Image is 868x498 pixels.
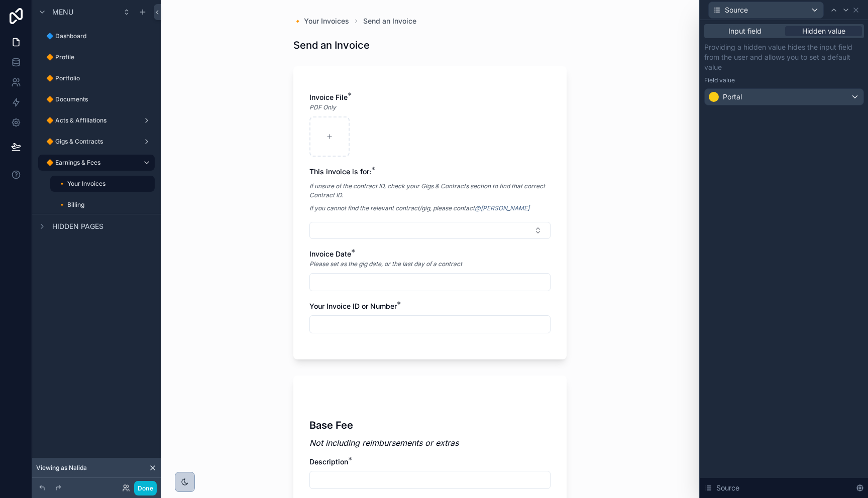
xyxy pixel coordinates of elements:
[475,204,529,212] a: @[PERSON_NAME]
[309,457,348,466] span: Description
[38,134,155,150] a: 🔶 Gigs & Contracts
[309,222,551,239] button: Select Button
[728,26,762,36] span: Input field
[46,116,139,125] label: 🔶 Acts & Affiliations
[309,260,462,268] em: Please set as the gig date, or the last day of a contract
[309,438,459,448] em: Not including reimbursements or extras
[704,42,864,72] p: Providing a hidden value hides the input field from the user and allows you to set a default value
[50,197,155,213] a: 🔸 Billing
[52,221,103,231] span: Hidden pages
[309,418,551,433] h3: Base Fee
[723,92,742,102] span: Portal
[46,95,153,103] label: 🔶 Documents
[309,250,351,258] span: Invoice Date
[309,167,371,176] span: This invoice is for:
[38,155,155,171] a: 🔶 Earnings & Fees
[36,464,87,472] span: Viewing as Nalida
[38,70,155,86] a: 🔶 Portfolio
[38,112,155,129] a: 🔶 Acts & Affiliations
[725,5,748,15] span: Source
[58,201,153,209] label: 🔸 Billing
[708,2,824,19] button: Source
[309,182,545,199] em: If unsure of the contract ID, check your Gigs & Contracts section to find that correct Contract ID.
[52,7,73,17] span: Menu
[46,32,153,40] label: 🔷 Dashboard
[802,26,845,36] span: Hidden value
[309,93,348,101] span: Invoice File
[716,483,739,493] span: Source
[309,204,529,212] em: If you cannot find the relevant contract/gig, please contact
[46,74,153,82] label: 🔶 Portfolio
[46,159,135,167] label: 🔶 Earnings & Fees
[46,138,139,146] label: 🔶 Gigs & Contracts
[363,16,416,26] a: Send an Invoice
[704,88,864,105] button: Portal
[38,91,155,107] a: 🔶 Documents
[38,28,155,44] a: 🔷 Dashboard
[134,481,157,495] button: Done
[58,180,149,188] label: 🔸 Your Invoices
[50,176,155,192] a: 🔸 Your Invoices
[704,76,735,84] label: Field value
[293,16,349,26] a: 🔸 Your Invoices
[46,53,153,61] label: 🔶 Profile
[38,49,155,65] a: 🔶 Profile
[309,302,397,310] span: Your Invoice ID or Number
[293,38,370,52] h1: Send an Invoice
[309,103,336,111] em: PDF Only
